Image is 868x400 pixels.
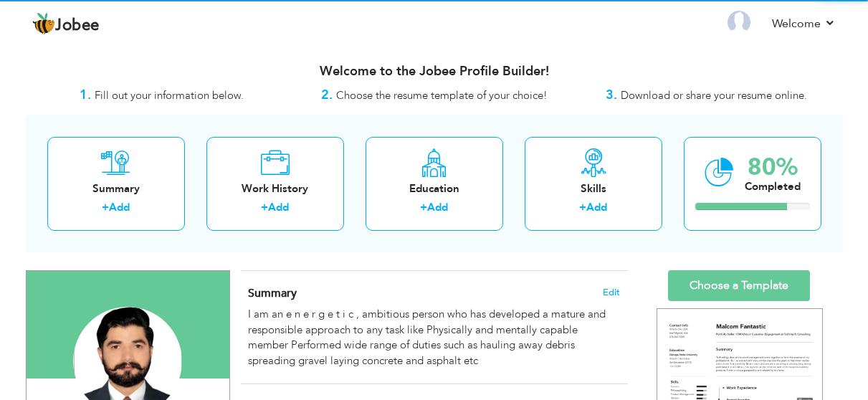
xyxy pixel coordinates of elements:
label: + [420,200,427,215]
div: 80% [745,156,801,179]
a: Add [268,200,289,214]
span: Download or share your resume online. [621,88,807,103]
div: Work History [218,181,333,196]
label: + [579,200,586,215]
span: Summary [248,285,297,301]
img: Profile Img [728,11,750,34]
img: jobee.io [32,12,55,35]
strong: 3. [606,86,617,104]
a: Choose a Template [668,270,810,301]
a: Welcome [772,15,836,32]
div: Completed [745,179,801,194]
span: Jobee [55,18,100,34]
a: Add [586,200,607,214]
div: I am an e n e r g e t i c , ambitious person who has developed a mature and responsible approach ... [248,307,619,368]
a: Add [427,200,448,214]
h3: Welcome to the Jobee Profile Builder! [26,65,843,79]
div: Summary [59,181,173,196]
a: Jobee [32,12,100,35]
label: + [261,200,268,215]
div: Education [377,181,492,196]
span: Edit [603,287,620,297]
div: Skills [536,181,651,196]
h4: Adding a summary is a quick and easy way to highlight your experience and interests. [248,286,619,300]
label: + [102,200,109,215]
a: Add [109,200,130,214]
strong: 2. [321,86,333,104]
span: Fill out your information below. [95,88,244,103]
span: Choose the resume template of your choice! [336,88,548,103]
strong: 1. [80,86,91,104]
